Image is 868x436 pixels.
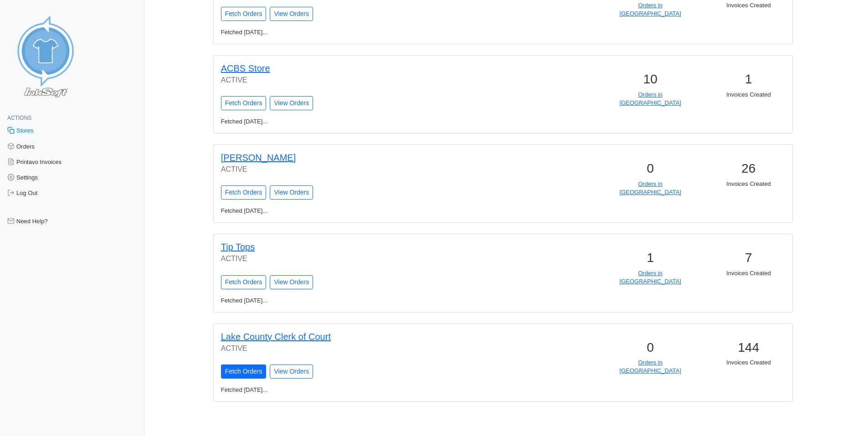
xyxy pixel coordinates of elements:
[620,2,681,17] a: Orders in [GEOGRAPHIC_DATA]
[620,180,681,195] a: Orders in [GEOGRAPHIC_DATA]
[705,340,792,355] h3: 144
[221,76,490,84] h6: ACTIVE
[270,275,313,289] a: View Orders
[606,340,694,355] h3: 0
[705,250,792,266] h3: 7
[606,72,694,87] h3: 10
[216,28,510,36] p: Fetched [DATE]...
[62,159,75,166] span: 298
[705,180,792,188] p: Invoices Created
[620,359,681,374] a: Orders in [GEOGRAPHIC_DATA]
[270,96,313,110] a: View Orders
[705,161,792,176] h3: 26
[620,270,681,285] a: Orders in [GEOGRAPHIC_DATA]
[221,344,490,353] h6: ACTIVE
[705,72,792,87] h3: 1
[221,185,267,200] input: Fetch Orders
[606,250,694,266] h3: 1
[7,115,31,121] span: Actions
[221,153,296,163] a: [PERSON_NAME]
[705,269,792,277] p: Invoices Created
[216,207,510,215] p: Fetched [DATE]...
[620,91,681,106] a: Orders in [GEOGRAPHIC_DATA]
[221,275,267,289] input: Fetch Orders
[270,364,313,379] a: View Orders
[216,297,510,305] p: Fetched [DATE]...
[221,165,490,174] h6: ACTIVE
[221,242,255,252] a: Tip Tops
[221,96,267,110] input: Fetch Orders
[606,161,694,176] h3: 0
[270,185,313,200] a: View Orders
[221,7,267,21] input: Fetch Orders
[270,7,313,21] a: View Orders
[221,63,270,73] a: ACBS Store
[216,118,510,126] p: Fetched [DATE]...
[221,332,331,342] a: Lake County Clerk of Court
[705,359,792,367] p: Invoices Created
[34,128,45,135] span: 12
[221,254,490,263] h6: ACTIVE
[705,91,792,99] p: Invoices Created
[216,386,510,394] p: Fetched [DATE]...
[705,1,792,10] p: Invoices Created
[221,364,267,379] input: Fetch Orders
